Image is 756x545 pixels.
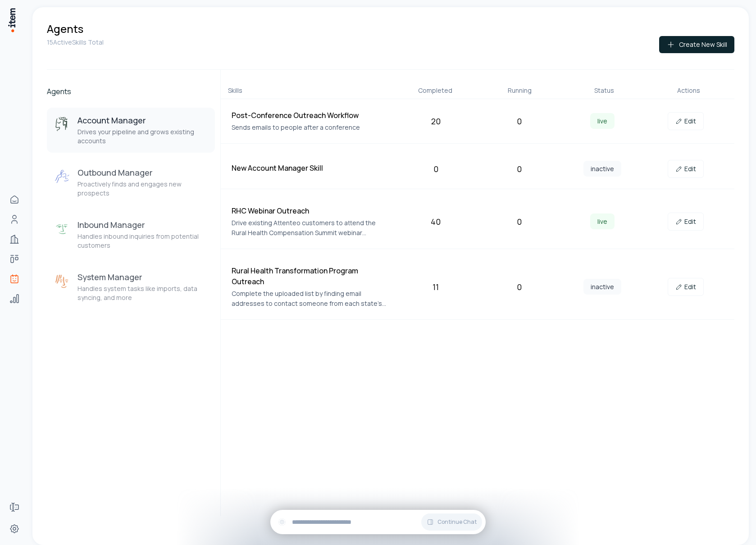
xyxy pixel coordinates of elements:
[481,115,557,127] div: 0
[583,279,621,295] span: inactive
[77,127,208,145] p: Drives your pipeline and grows existing accounts
[47,38,104,47] p: 15 Active Skills Total
[228,86,390,95] div: Skills
[5,270,23,288] a: Agents
[668,213,704,231] a: Edit
[47,264,215,309] button: System ManagerSystem ManagerHandles system tasks like imports, data syncing, and more
[77,272,208,282] h3: System Manager
[590,113,615,129] span: live
[232,163,391,173] h4: New Account Manager Skill
[77,115,208,126] h3: Account Manager
[650,86,727,95] div: Actions
[7,7,16,33] img: Item Brain Logo
[396,86,474,95] div: Completed
[583,161,621,177] span: inactive
[232,110,391,121] h4: Post-Conference Outreach Workflow
[77,167,208,178] h3: Outbound Manager
[47,22,83,36] h1: Agents
[421,513,482,531] button: Continue Chat
[398,163,474,175] div: 0
[47,212,215,257] button: Inbound ManagerInbound ManagerHandles inbound inquiries from potential customers
[47,86,215,97] h2: Agents
[232,265,391,287] h4: Rural Health Transformation Program Outreach
[270,510,486,534] div: Continue Chat
[481,163,557,175] div: 0
[47,108,215,153] button: Account ManagerAccount ManagerDrives your pipeline and grows existing accounts
[659,36,734,53] button: Create New Skill
[5,498,23,516] a: Forms
[54,169,70,185] img: Outbound Manager
[668,160,704,178] a: Edit
[54,221,70,237] img: Inbound Manager
[668,112,704,130] a: Edit
[437,518,477,526] span: Continue Chat
[481,281,557,293] div: 0
[232,289,391,309] p: Complete the uploaded list by finding email addresses to contact someone from each state's Rural ...
[5,290,23,308] a: Analytics
[232,218,391,238] p: Drive existing Attenteo customers to attend the Rural Health Compensation Summit webinar featurin...
[47,160,215,205] button: Outbound ManagerOutbound ManagerProactively finds and engages new prospects
[398,215,474,228] div: 40
[565,86,642,95] div: Status
[77,180,208,198] p: Proactively finds and engages new prospects
[398,115,474,127] div: 20
[398,281,474,293] div: 11
[5,230,23,248] a: Companies
[54,117,70,133] img: Account Manager
[5,191,23,209] a: Home
[77,232,208,250] p: Handles inbound inquiries from potential customers
[5,250,23,268] a: Deals
[5,520,23,538] a: Settings
[5,210,23,228] a: People
[232,205,391,216] h4: RHC Webinar Outreach
[232,123,391,132] p: Sends emails to people after a conference
[668,278,704,296] a: Edit
[481,86,558,95] div: Running
[77,284,208,302] p: Handles system tasks like imports, data syncing, and more
[54,273,70,290] img: System Manager
[77,219,208,230] h3: Inbound Manager
[590,213,615,229] span: live
[481,215,557,228] div: 0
